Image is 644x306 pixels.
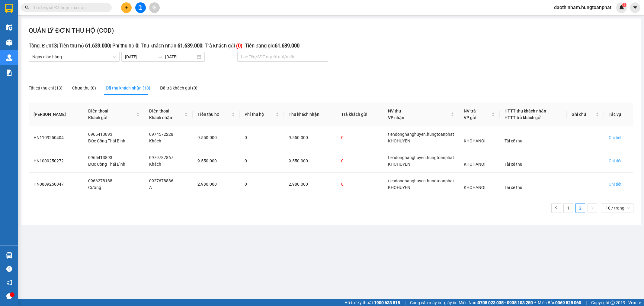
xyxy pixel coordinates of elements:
[6,24,12,31] img: warehouse-icon
[85,43,110,49] b: 61.639.000
[149,178,173,183] span: 0927678886
[88,115,107,120] span: Khách gửi
[149,185,152,190] span: A
[388,155,454,160] span: tiendonghanghuyen.hungtoanphat
[610,301,615,305] span: copyright
[149,155,173,160] span: 0979787867
[275,43,300,49] b: 61.639.000
[505,138,522,143] span: Tài xế thu
[6,252,12,259] img: warehouse-icon
[88,185,101,190] span: Cường
[124,5,129,10] span: plus
[586,299,587,306] span: |
[6,39,12,46] img: warehouse-icon
[505,109,546,113] span: HTTT thu khách nhận
[336,103,383,126] th: Trả khách gửi
[29,26,114,36] h2: QUẢN LÝ ĐƠN THU HỘ (COD)
[149,2,160,13] button: aim
[88,162,125,167] span: Đức Công Thái Bình
[88,155,112,160] span: 0965413893
[388,115,404,120] span: VP nhận
[29,103,83,126] th: [PERSON_NAME]
[284,103,336,126] th: Thu khách nhận
[32,52,116,61] span: Ngày giao hàng
[121,2,132,13] button: plus
[6,266,12,272] span: question-circle
[572,111,595,118] span: Ghi chú
[554,206,558,210] span: left
[575,203,585,213] li: 2
[505,115,542,120] span: HTTT trả khách gửi
[588,203,597,213] li: Trang Kế
[88,178,112,183] span: 0966278188
[106,85,150,91] div: Đã thu khách nhận (13)
[165,54,196,60] input: Ngày kết thúc
[29,42,633,50] h3: Tổng: Đơn | Tiền thu hộ | Phí thu hộ | Thu khách nhận | Trả khách gửi | Tiền đang giữ
[149,162,161,167] span: Khách
[51,43,57,49] b: 13
[72,85,96,91] div: Chưa thu (0)
[464,109,476,113] span: NV trả
[464,115,476,120] span: VP gửi
[178,43,202,49] b: 61.639.000
[88,109,108,113] span: Điện thoại
[464,138,485,143] span: KHOHANOI
[622,3,626,7] sup: 1
[464,185,485,190] span: KHOHANOI
[197,158,235,164] div: 9.550.000
[609,181,622,187] div: Chi tiết đơn hàng
[564,203,573,213] a: 1
[388,109,401,113] span: NV thu
[158,54,163,59] span: swap-right
[606,203,630,213] span: 10 / trang
[344,299,400,306] span: Hỗ trợ kỹ thuật:
[630,2,640,13] button: caret-down
[197,111,230,118] span: Tiền thu hộ
[33,4,104,11] input: Tìm tên, số ĐT hoặc mã đơn
[29,173,83,196] td: HN0809250047
[604,103,633,126] th: Tác vụ
[245,135,247,140] span: 0
[6,54,12,61] img: warehouse-icon
[478,300,533,305] strong: 0708 023 035 - 0935 103 250
[341,158,378,164] div: 0
[609,158,622,164] div: Chi tiết đơn hàng
[236,43,242,49] b: ( 0 )
[341,181,378,187] div: 0
[341,134,378,141] div: 0
[623,3,625,7] span: 1
[609,134,622,141] div: Chi tiết đơn hàng
[289,181,332,187] div: 2.980.000
[576,203,585,213] a: 2
[588,203,597,213] button: right
[88,132,112,137] span: 0965413893
[505,185,522,190] span: Tài xế thu
[551,203,561,213] button: left
[555,300,581,305] strong: 0369 525 060
[388,178,454,183] span: tiendonghanghuyen.hungtoanphat
[135,2,146,13] button: file-add
[160,85,197,91] div: Đã trả khách gửi (0)
[245,111,274,118] span: Phí thu hộ
[125,54,155,60] input: Ngày bắt đầu
[88,138,125,143] span: Đức Công Thái Bình
[245,182,247,187] span: 0
[534,301,536,304] span: ⚪️
[29,126,83,149] td: HN1109250404
[138,5,143,10] span: file-add
[149,115,172,120] span: Khách nhận
[29,149,83,173] td: HN1009250272
[6,70,12,76] img: solution-icon
[410,299,457,306] span: Cung cấp máy in - giấy in:
[149,138,161,143] span: Khách
[551,203,561,213] li: Trang Trước
[538,299,581,306] span: Miền Bắc
[388,138,410,143] span: KHOHUYEN
[459,299,533,306] span: Miền Nam
[6,280,12,285] span: notification
[388,132,454,137] span: tiendonghanghuyen.hungtoanphat
[158,54,163,59] span: to
[197,181,235,187] div: 2.980.000
[149,132,173,137] span: 0974572228
[591,206,594,210] span: right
